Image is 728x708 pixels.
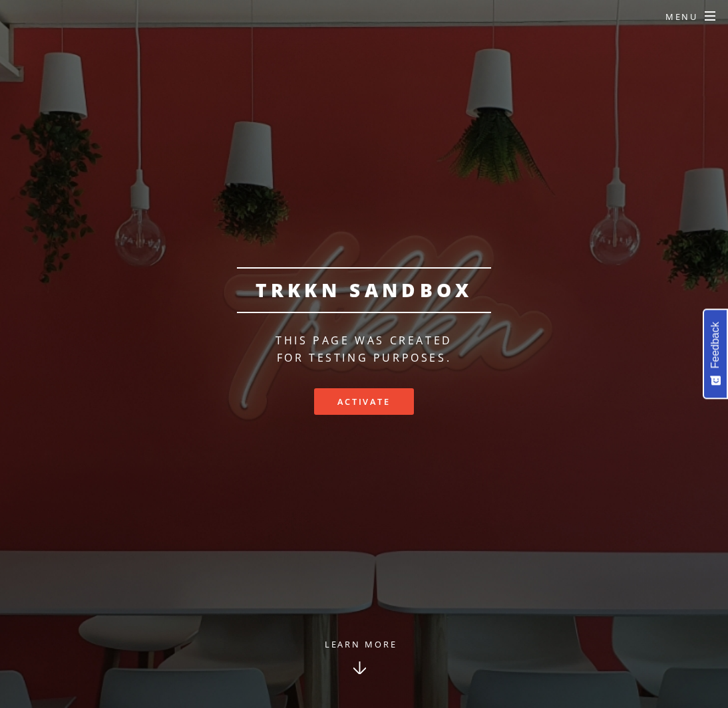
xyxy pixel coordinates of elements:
span: Feedback [709,322,721,368]
a: Activate [314,388,414,415]
a: Learn More [291,636,428,708]
h2: TRKKN Sandbox [237,267,492,313]
span: Menu [665,11,699,23]
button: Feedback - Show survey [703,308,728,399]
